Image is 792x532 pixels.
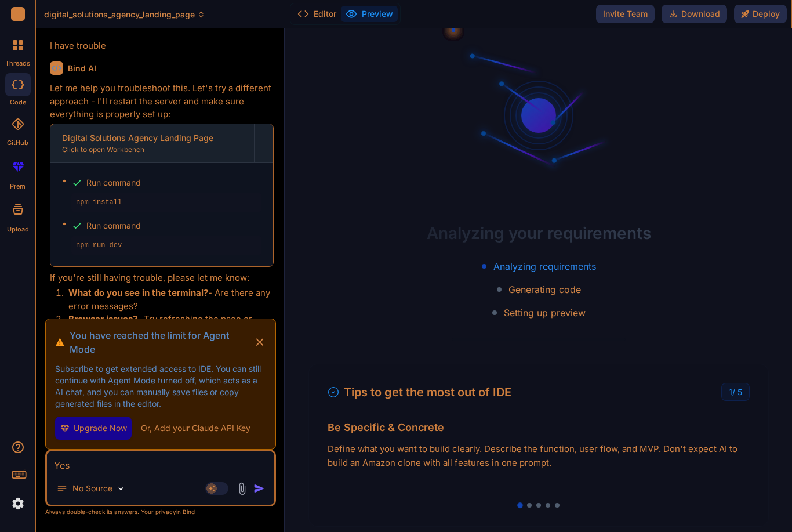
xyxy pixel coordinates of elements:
[662,5,727,23] button: Download
[5,59,30,68] label: threads
[70,328,253,356] h3: You have reached the limit for Agent Mode
[50,39,274,53] p: I have trouble
[328,383,511,401] h3: Tips to get the most out of IDE
[62,145,242,154] div: Click to open Workbench
[341,6,398,22] button: Preview
[68,287,208,298] strong: What do you see in the terminal?
[293,6,341,22] button: Editor
[7,225,29,234] label: Upload
[45,506,276,517] p: Always double-check its answers. Your in Bind
[76,241,257,250] pre: npm run dev
[285,221,792,245] h2: Analyzing your requirements
[59,287,274,313] li: - Are there any error messages?
[508,283,581,296] span: Generating code
[47,451,274,472] textarea: Yes
[74,422,127,434] span: Upgrade Now
[729,387,732,397] span: 1
[253,483,265,494] img: icon
[50,124,254,162] button: Digital Solutions Agency Landing PageClick to open Workbench
[59,313,274,340] li: - Try refreshing the page or opening in a new tab
[8,494,28,513] img: settings
[44,9,205,20] span: digital_solutions_agency_landing_page
[328,419,750,435] h4: Be Specific & Concrete
[55,417,132,440] button: Upgrade Now
[50,272,274,285] p: If you're still having trouble, please let me know:
[55,363,266,410] p: Subscribe to get extended access to IDE. You can still continue with Agent Mode turned off, which...
[62,132,242,144] div: Digital Solutions Agency Landing Page
[596,5,655,23] button: Invite Team
[504,306,586,320] span: Setting up preview
[72,483,112,494] p: No Source
[235,482,249,495] img: attachment
[10,97,26,107] label: code
[86,177,261,189] span: Run command
[86,220,261,231] span: Run command
[734,5,787,23] button: Deploy
[116,484,126,494] img: Pick Models
[721,383,750,401] div: /
[50,82,274,121] p: Let me help you troubleshoot this. Let's try a different approach - I'll restart the server and m...
[737,387,742,397] span: 5
[10,182,26,191] label: prem
[155,508,176,515] span: privacy
[76,198,257,207] pre: npm install
[141,422,250,434] div: Or, Add your Claude API Key
[68,313,137,324] strong: Browser issues?
[7,138,28,148] label: GitHub
[493,259,596,273] span: Analyzing requirements
[68,63,96,74] h6: Bind AI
